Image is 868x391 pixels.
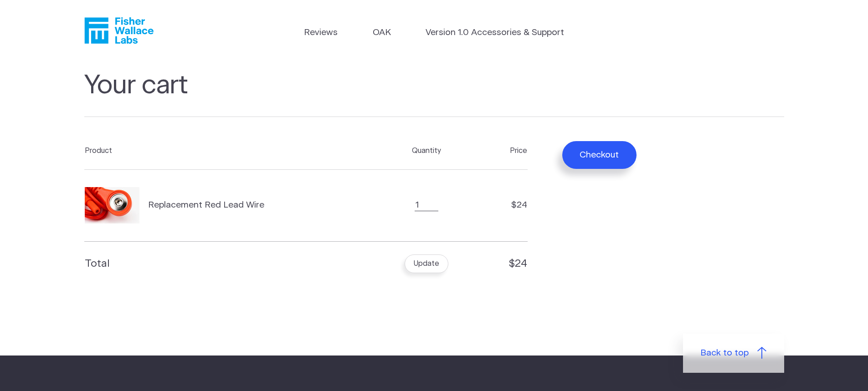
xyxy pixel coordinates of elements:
th: Quantity [374,132,479,170]
td: $24 [479,170,527,241]
a: Fisher Wallace [84,17,154,44]
button: Update [405,254,448,273]
h1: Your cart [84,70,784,117]
a: Replacement Red Lead Wire [85,187,361,223]
th: Price [479,132,527,170]
a: OAK [373,26,391,40]
a: Version 1.0 Accessories & Support [426,26,564,40]
th: Product [84,132,374,170]
th: Total [84,241,374,286]
span: Back to top [700,347,749,360]
button: Checkout [562,141,637,169]
a: Reviews [304,26,338,40]
td: $24 [479,241,527,286]
span: Replacement Red Lead Wire [148,199,264,212]
a: Back to top [683,334,784,373]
